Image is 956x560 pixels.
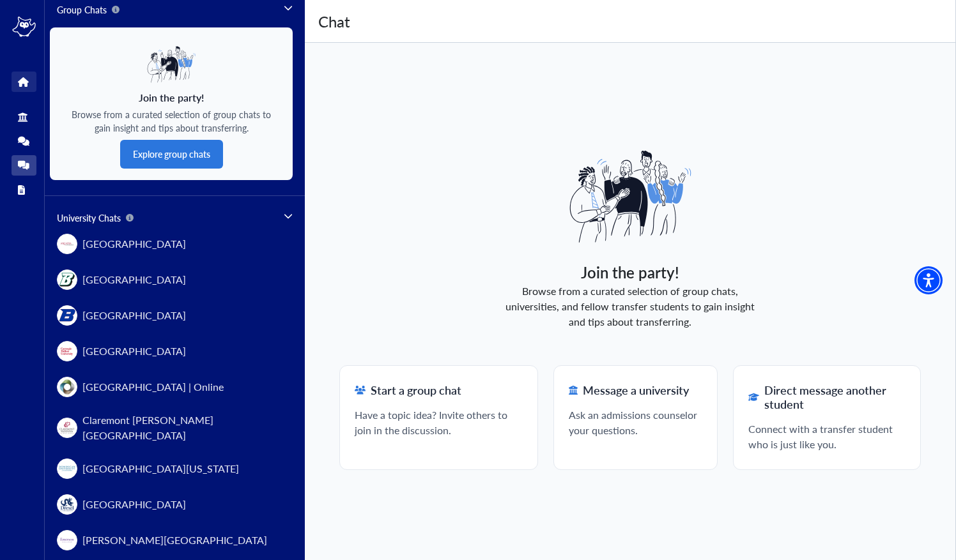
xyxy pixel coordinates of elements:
[57,377,77,397] img: item-logo
[57,234,77,254] img: item-logo
[57,269,77,290] img: item-logo
[505,284,755,329] span: Browse from a curated selection of group chats, universities, and fellow transfer students to gai...
[82,497,186,512] span: [GEOGRAPHIC_DATA]
[82,308,186,323] span: [GEOGRAPHIC_DATA]
[566,133,695,261] img: join-party
[64,108,279,135] span: Browse from a curated selection of group chats to gain insight and tips about transferring.
[569,383,702,397] h2: Message a university
[57,3,119,17] span: Group Chats
[50,487,293,522] button: item-logo[GEOGRAPHIC_DATA]
[748,421,906,452] span: Connect with a transfer student who is just like you.
[82,533,267,548] span: [PERSON_NAME][GEOGRAPHIC_DATA]
[82,344,186,359] span: [GEOGRAPHIC_DATA]
[57,530,77,550] img: item-logo
[50,522,293,558] button: item-logo[PERSON_NAME][GEOGRAPHIC_DATA]
[569,407,702,438] span: Ask an admissions counselor your questions.
[50,298,293,333] button: item-logo[GEOGRAPHIC_DATA]
[57,211,134,225] span: University Chats
[146,39,197,90] img: empty-image
[748,383,906,411] h2: Direct message another student
[82,379,224,395] span: [GEOGRAPHIC_DATA] | Online
[82,461,239,476] span: [GEOGRAPHIC_DATA][US_STATE]
[355,383,523,397] h2: Start a group chat
[57,305,77,326] img: item-logo
[12,17,36,37] img: logo
[120,140,223,169] button: Explore group chats
[914,266,943,294] div: Accessibility Menu
[82,236,186,252] span: [GEOGRAPHIC_DATA]
[57,494,77,515] img: item-logo
[57,418,77,438] img: item-logo
[355,407,523,438] span: Have a topic idea? Invite others to join in the discussion.
[50,262,293,298] button: item-logo[GEOGRAPHIC_DATA]
[50,333,293,369] button: item-logo[GEOGRAPHIC_DATA]
[50,18,293,180] div: Channel list
[50,451,293,487] button: item-logo[GEOGRAPHIC_DATA][US_STATE]
[50,405,293,451] button: item-logoClaremont [PERSON_NAME][GEOGRAPHIC_DATA]
[50,226,293,262] button: item-logo[GEOGRAPHIC_DATA]
[57,341,77,361] img: item-logo
[82,272,186,287] span: [GEOGRAPHIC_DATA]
[50,369,293,405] button: item-logo[GEOGRAPHIC_DATA] | Online
[82,412,286,443] span: Claremont [PERSON_NAME][GEOGRAPHIC_DATA]
[581,261,679,284] span: Join the party!
[57,458,77,479] img: item-logo
[139,90,204,105] span: Join the party!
